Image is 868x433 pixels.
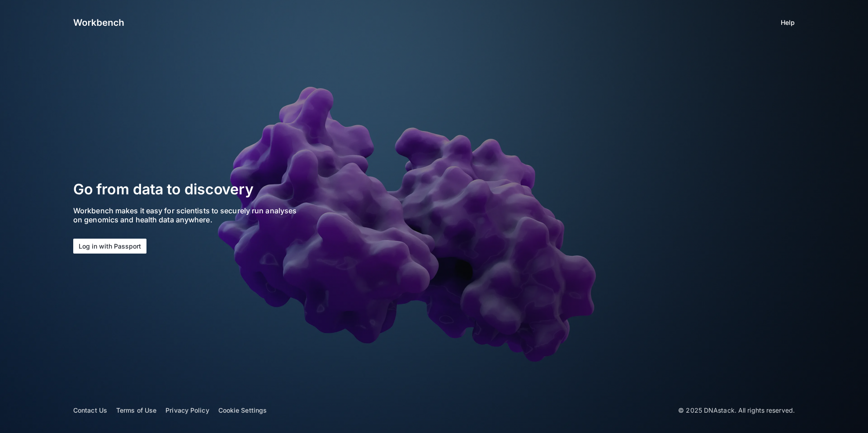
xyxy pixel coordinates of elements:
[781,18,795,27] a: Help
[218,406,267,414] a: Cookie Settings
[116,406,156,414] a: Terms of Use
[678,406,795,415] p: © 2025 DNAstack. All rights reserved.
[73,179,355,200] h2: Go from data to discovery
[73,239,146,254] button: Log in with Passport
[165,406,209,414] a: Privacy Policy
[73,406,107,414] a: Contact Us
[73,17,124,28] img: logo
[73,207,307,224] p: Workbench makes it easy for scientists to securely run analyses on genomics and health data anywh...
